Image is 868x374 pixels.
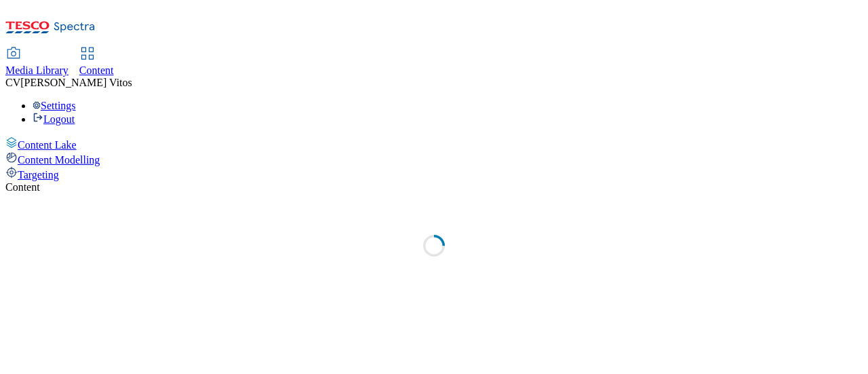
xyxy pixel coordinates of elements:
span: Content [79,64,114,76]
a: Logout [33,113,75,125]
a: Settings [33,100,76,111]
span: Media Library [5,64,68,76]
span: Targeting [18,169,59,181]
span: CV [5,77,20,88]
span: Content Lake [18,139,77,151]
div: Content [5,181,863,193]
a: Content [79,48,114,77]
a: Targeting [5,166,863,181]
a: Content Lake [5,136,863,151]
span: Content Modelling [18,154,100,166]
a: Content Modelling [5,151,863,166]
span: [PERSON_NAME] Vitos [20,77,132,88]
a: Media Library [5,48,68,77]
